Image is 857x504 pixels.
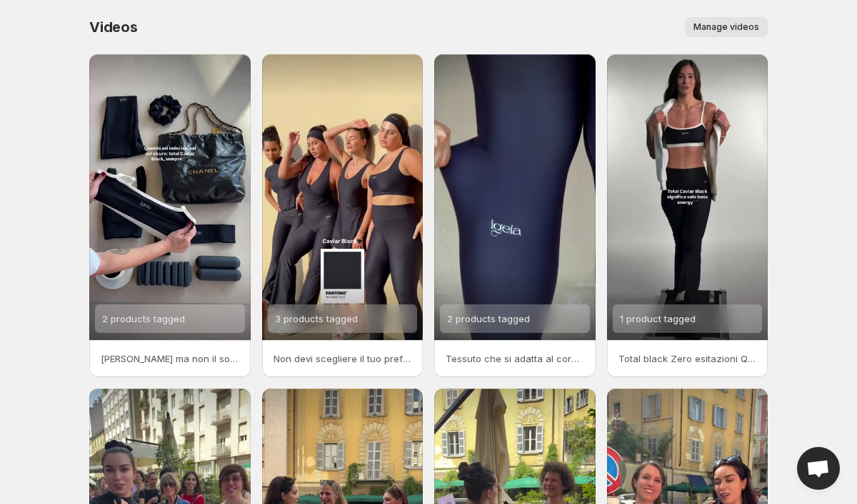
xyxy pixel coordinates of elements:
[693,21,759,33] span: Manage videos
[797,447,840,490] div: Open chat
[102,313,185,324] span: 2 products tagged
[446,351,584,366] p: Tessuto che si adatta al corpo colore che non passa mai di moda Caviar Black essenziale deciso se...
[685,17,768,37] button: Manage videos
[274,351,412,366] p: Non devi scegliere il tuo preferito devi solo iniziare a collezionarli
[275,313,358,324] span: 3 products tagged
[618,351,757,366] p: Total black Zero esitazioni Quando il look parla prima di te
[101,351,239,366] p: [PERSON_NAME] ma non il solito nero Il nostro Caviar Black pensato per vivere muoversi distinguersi
[89,19,138,36] span: Videos
[447,313,530,324] span: 2 products tagged
[620,313,696,324] span: 1 product tagged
